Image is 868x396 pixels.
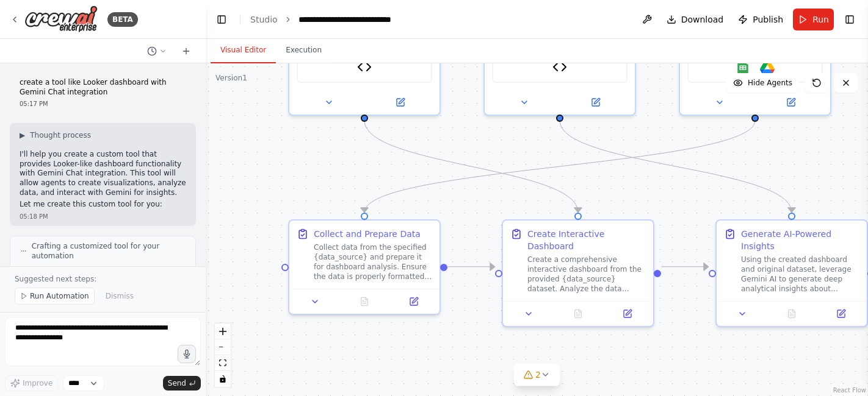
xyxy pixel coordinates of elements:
[715,219,868,327] div: Generate AI-Powered InsightsUsing the created dashboard and original dataset, leverage Gemini AI ...
[552,306,604,321] button: No output available
[20,99,186,108] div: 05:17 PM
[20,200,186,210] p: Let me create this custom tool for you:
[215,339,231,355] button: zoom out
[168,378,186,388] span: Send
[606,306,648,321] button: Open in side panel
[561,95,630,110] button: Open in side panel
[726,73,800,93] button: Hide Agents
[448,261,495,273] g: Edge from 687440dc-078b-43ab-8d90-0ae20e1bcef7 to 6a149dca-8d2f-4517-bc07-144bd9e77b9e
[527,255,646,294] div: Create a comprehensive interactive dashboard from the provided {data_source} dataset. Analyze the...
[24,5,98,33] img: Logo
[276,38,331,63] button: Execution
[527,228,646,252] div: Create Interactive Dashboard
[833,387,866,394] a: React Flow attribution
[741,228,859,252] div: Generate AI-Powered Insights
[20,150,186,197] p: I'll help you create a custom tool that provides Looker-like dashboard functionality with Gemini ...
[358,121,584,213] g: Edge from 1941d01a-3dda-47a4-9e29-9190698302a3 to 6a149dca-8d2f-4517-bc07-144bd9e77b9e
[366,95,435,110] button: Open in side panel
[99,288,140,305] button: Dismiss
[215,73,247,83] div: Version 1
[288,219,441,315] div: Collect and Prepare DataCollect data from the specified {data_source} and prepare it for dashboar...
[20,212,186,221] div: 05:18 PM
[23,378,52,388] span: Improve
[314,228,421,240] div: Collect and Prepare Data
[15,274,191,284] p: Suggested next steps:
[314,242,432,281] div: Collect data from the specified {data_source} and prepare it for dashboard analysis. Ensure the d...
[820,306,862,321] button: Open in side panel
[793,9,834,30] button: Run
[30,130,91,140] span: Thought process
[250,15,278,24] a: Studio
[250,13,391,26] nav: breadcrumb
[142,44,172,58] button: Switch to previous chat
[339,294,391,309] button: No output available
[176,44,196,58] button: Start a new chat
[753,13,783,26] span: Publish
[502,219,654,327] div: Create Interactive DashboardCreate a comprehensive interactive dashboard from the provided {data_...
[733,9,788,30] button: Publish
[215,355,231,371] button: fit view
[215,371,231,387] button: toggle interactivity
[662,261,709,273] g: Edge from 6a149dca-8d2f-4517-bc07-144bd9e77b9e to 0ccab0c1-280c-4284-af08-f597743d2a7f
[5,375,58,391] button: Improve
[358,121,761,213] g: Edge from 3e2082a2-664c-4dab-b4b0-cea22517c167 to 687440dc-078b-43ab-8d90-0ae20e1bcef7
[841,11,858,28] button: Show right sidebar
[32,241,186,261] span: Crafting a customized tool for your automation
[15,288,95,305] button: Run Automation
[748,78,792,88] span: Hide Agents
[760,60,775,74] img: Google Drive
[681,13,724,26] span: Download
[20,78,186,97] p: create a tool like Looker dashboard with Gemini Chat integration
[211,38,276,63] button: Visual Editor
[215,324,231,387] div: React Flow controls
[741,255,859,294] div: Using the created dashboard and original dataset, leverage Gemini AI to generate deep analytical ...
[766,306,818,321] button: No output available
[106,291,134,301] span: Dismiss
[552,60,567,74] img: Looker Gemini Dashboard
[756,95,825,110] button: Open in side panel
[215,324,231,339] button: zoom in
[357,60,372,74] img: Looker Gemini Dashboard
[662,9,729,30] button: Download
[163,376,201,391] button: Send
[30,291,89,301] span: Run Automation
[554,121,798,213] g: Edge from fc09761a-57b5-4228-942c-2ef76129efe9 to 0ccab0c1-280c-4284-af08-f597743d2a7f
[736,60,750,74] img: Google Sheets
[812,13,829,26] span: Run
[535,369,541,381] span: 2
[107,12,138,27] div: BETA
[20,130,91,140] button: ▶Thought process
[513,364,560,386] button: 2
[213,11,230,28] button: Hide left sidebar
[178,345,196,363] button: Click to speak your automation idea
[20,130,25,140] span: ▶
[392,294,435,309] button: Open in side panel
